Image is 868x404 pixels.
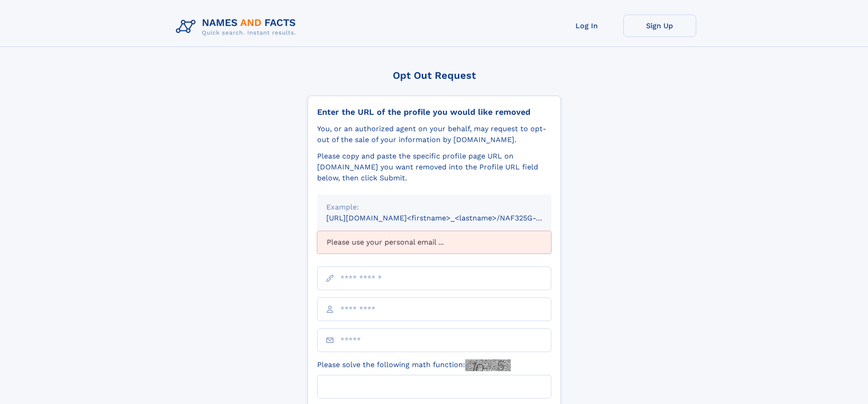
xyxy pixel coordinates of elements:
img: Logo Names and Facts [172,15,303,39]
div: You, or an authorized agent on your behalf, may request to opt-out of the sale of your informatio... [317,123,551,145]
div: Please use your personal email ... [317,231,551,254]
a: Sign Up [623,15,696,37]
div: Enter the URL of the profile you would like removed [317,107,551,117]
small: [URL][DOMAIN_NAME]<firstname>_<lastname>/NAF325G-xxxxxxxx [326,214,569,222]
div: Opt Out Request [308,70,561,81]
label: Please solve the following math function: [317,359,511,371]
div: Please copy and paste the specific profile page URL on [DOMAIN_NAME] you want removed into the Pr... [317,151,551,184]
div: Example: [326,202,542,213]
a: Log In [550,15,623,37]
